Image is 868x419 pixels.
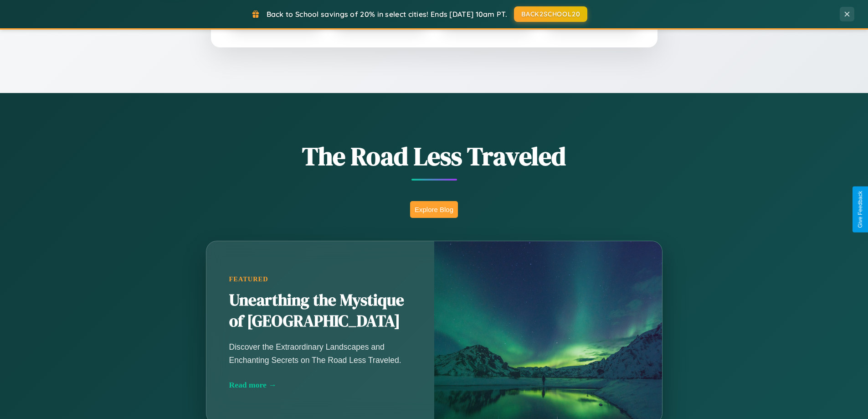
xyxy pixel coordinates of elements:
[514,6,587,22] button: BACK2SCHOOL20
[410,201,458,218] button: Explore Blog
[229,275,411,283] div: Featured
[267,10,507,19] span: Back to School savings of 20% in select cities! Ends [DATE] 10am PT.
[229,341,411,366] p: Discover the Extraordinary Landscapes and Enchanting Secrets on The Road Less Traveled.
[229,380,411,390] div: Read more →
[857,191,863,228] div: Give Feedback
[229,290,411,332] h2: Unearthing the Mystique of [GEOGRAPHIC_DATA]
[161,139,708,174] h1: The Road Less Traveled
